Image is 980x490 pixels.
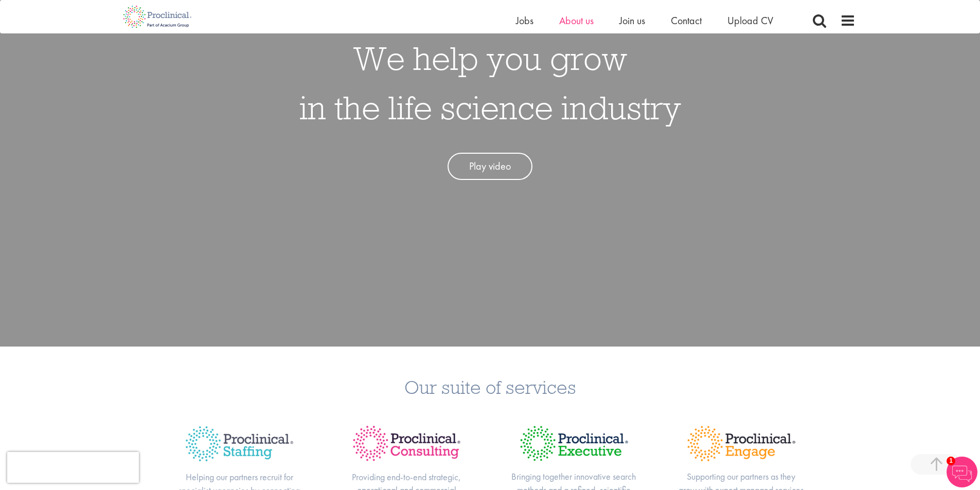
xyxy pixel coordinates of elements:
a: Play video [448,153,532,180]
a: About us [559,14,594,27]
img: Proclinical Title [176,417,302,470]
img: Chatbot [947,457,977,487]
h3: Our suite of services [8,377,972,396]
a: Upload CV [727,14,773,27]
img: Proclinical Title [511,417,637,470]
iframe: reCAPTCHA [7,452,139,483]
span: 1 [947,457,955,465]
img: Proclinical Title [678,417,804,470]
a: Join us [619,14,645,27]
img: Proclinical Title [344,417,470,470]
h1: We help you grow in the life science industry [299,33,681,132]
a: Jobs [516,14,533,27]
a: Contact [671,14,702,27]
